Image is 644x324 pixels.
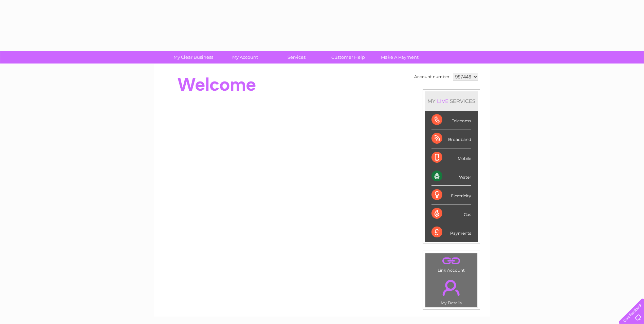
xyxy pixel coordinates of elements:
td: Account number [412,71,451,83]
div: Gas [431,204,471,223]
div: MY SERVICES [425,91,478,111]
div: Electricity [431,186,471,204]
a: My Account [217,51,273,64]
a: . [427,276,476,300]
a: Services [269,51,325,64]
a: My Clear Business [165,51,221,64]
a: . [427,255,476,267]
a: Make A Payment [372,51,428,64]
div: Payments [431,223,471,241]
td: My Details [425,274,478,307]
div: Telecoms [431,111,471,129]
div: LIVE [436,98,450,104]
td: Link Account [425,253,478,274]
div: Mobile [431,148,471,167]
div: Broadband [431,129,471,148]
div: Water [431,167,471,186]
a: Customer Help [320,51,376,64]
